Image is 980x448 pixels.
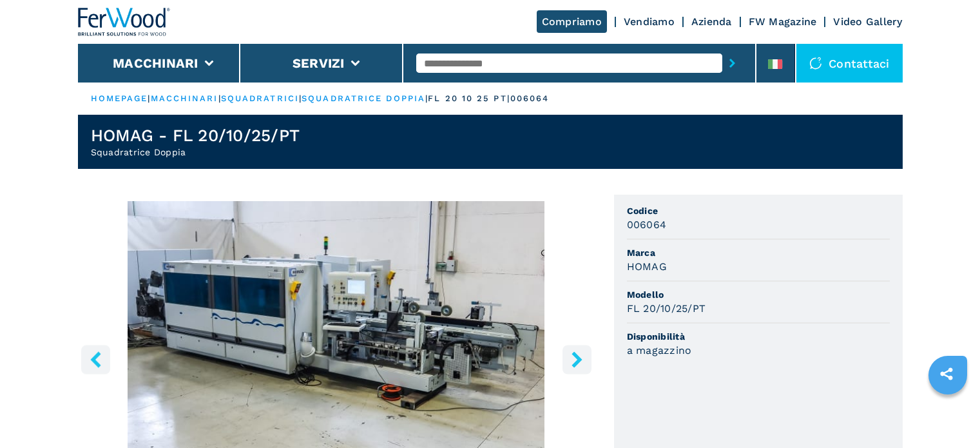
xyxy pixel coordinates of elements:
a: FW Magazine [749,15,817,28]
a: Compriamo [537,10,607,33]
span: | [148,93,150,103]
iframe: Chat [925,390,970,438]
button: left-button [81,345,110,374]
h2: Squadratrice Doppia [91,146,300,159]
span: Modello [627,288,890,301]
button: Macchinari [113,55,198,71]
h3: a magazzino [627,343,692,358]
button: right-button [562,345,591,374]
a: squadratrici [221,93,299,103]
h1: HOMAG - FL 20/10/25/PT [91,125,300,146]
h3: FL 20/10/25/PT [627,301,706,316]
h3: HOMAG [627,259,667,274]
span: Marca [627,246,890,259]
p: 006064 [510,93,550,104]
button: submit-button [722,48,742,78]
span: Disponibilità [627,330,890,343]
a: sharethis [930,358,963,390]
span: | [425,93,428,103]
p: fl 20 10 25 pt | [428,93,510,104]
span: | [218,93,221,103]
a: squadratrice doppia [302,93,425,103]
a: Azienda [691,15,732,28]
a: Video Gallery [833,15,902,28]
img: Ferwood [78,8,171,36]
h3: 006064 [627,217,667,232]
span: Codice [627,204,890,217]
button: Servizi [293,55,345,71]
span: | [299,93,302,103]
img: Contattaci [809,57,822,70]
a: HOMEPAGE [91,93,148,103]
div: Contattaci [796,44,903,83]
a: Vendiamo [624,15,675,28]
a: macchinari [151,93,218,103]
